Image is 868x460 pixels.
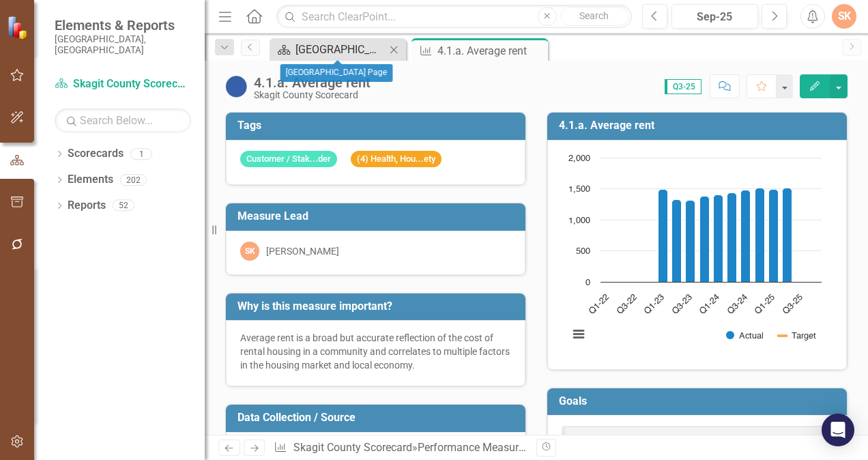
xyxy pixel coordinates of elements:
img: No Information [225,76,247,98]
h3: 4.1.a. Average rent [559,119,840,132]
h3: Measure Lead [237,210,519,222]
h3: Goals [559,395,840,407]
path: Q1-23, 1,484. Actual. [659,189,668,282]
h3: Data Collection / Source [237,412,519,424]
text: Q3-22 [616,293,639,316]
path: Q3-23, 1,313. Actual. [686,200,695,282]
h3: Tags [237,119,519,132]
div: Chart. Highcharts interactive chart. [562,151,833,356]
div: [PERSON_NAME] [266,244,339,258]
a: Skagit County Scorecard [55,76,191,92]
path: Q2-23, 1,329. Actual. [672,199,682,282]
div: 4.1.a. Average rent [254,75,371,90]
text: Q1-22 [588,293,611,316]
a: [GEOGRAPHIC_DATA] Page [273,41,386,58]
div: [GEOGRAPHIC_DATA] Page [295,41,386,58]
svg: Interactive chart [562,151,828,356]
input: Search Below... [55,109,191,132]
button: Sep-25 [671,4,758,29]
img: ClearPoint Strategy [7,16,31,40]
div: 202 [120,174,147,186]
img: Not Defined [569,433,585,450]
div: Skagit County Scorecard [254,90,371,100]
text: Q3-25 [781,293,805,316]
span: Q3-25 [665,79,701,94]
path: Q3-24, 1,482. Actual. [741,190,751,282]
text: 1,500 [568,185,590,194]
button: Show Actual [726,330,764,341]
a: Reports [68,198,106,214]
path: Q1-24, 1,405. Actual. [714,195,723,282]
text: 1,000 [568,216,590,225]
path: Q2-24, 1,434. Actual. [727,192,737,282]
path: Q2-25, 1,512. Actual. [783,188,792,282]
div: 4.1.a. Average rent [437,42,545,59]
div: Open Intercom Messenger [822,414,854,446]
a: Elements [68,172,113,188]
div: 52 [113,200,134,212]
h3: Why is this measure important? [237,300,519,313]
text: Q3-23 [671,293,694,316]
small: [GEOGRAPHIC_DATA], [GEOGRAPHIC_DATA] [55,33,191,56]
div: Sep-25 [676,9,753,25]
span: Elements & Reports [55,17,191,33]
path: Q1-25, 1,493. Actual. [769,189,779,282]
text: Q1-25 [753,293,777,316]
text: 500 [576,247,590,256]
div: 1 [130,148,152,160]
button: Search [560,7,628,26]
a: Skagit County Scorecard [293,441,412,454]
text: 2,000 [568,154,590,163]
button: SK [832,4,856,29]
path: Q4-24, 1,508. Actual. [755,188,765,282]
p: Average rent is a broad but accurate reflection of the cost of rental housing in a community and ... [240,331,511,372]
text: Q1-23 [643,293,666,316]
span: Customer / Stak...der [240,151,337,168]
button: View chart menu, Chart [569,325,588,344]
path: Q4-23, 1,376. Actual. [700,196,710,282]
span: (4) Health, Hou...ety [351,151,442,168]
div: » » [274,440,526,456]
span: Search [579,10,609,21]
div: [GEOGRAPHIC_DATA] Page [280,64,393,82]
div: SK [240,242,259,261]
input: Search ClearPoint... [276,5,632,29]
text: Q3-24 [726,293,749,316]
button: Show Target [779,330,816,341]
a: Scorecards [68,146,124,162]
a: Performance Measures [418,441,530,454]
text: 0 [585,278,590,287]
text: Q1-24 [698,293,721,316]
